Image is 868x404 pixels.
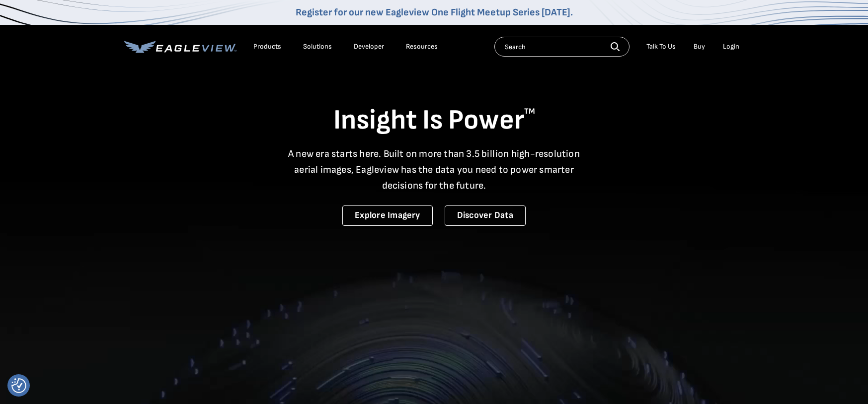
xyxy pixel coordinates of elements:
h1: Insight Is Power [124,103,744,138]
a: Explore Imagery [342,205,433,226]
div: Login [723,42,739,51]
a: Developer [354,42,384,51]
sup: TM [524,107,535,116]
p: A new era starts here. Built on more than 3.5 billion high-resolution aerial images, Eagleview ha... [282,146,586,194]
div: Resources [406,42,438,51]
button: Consent Preferences [11,378,26,393]
input: Search [494,37,630,57]
div: Solutions [303,42,332,51]
a: Register for our new Eagleview One Flight Meetup Series [DATE]. [296,6,573,18]
a: Discover Data [445,205,526,226]
div: Talk To Us [646,42,676,51]
img: Revisit consent button [11,378,26,393]
a: Buy [694,42,705,51]
div: Products [253,42,281,51]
